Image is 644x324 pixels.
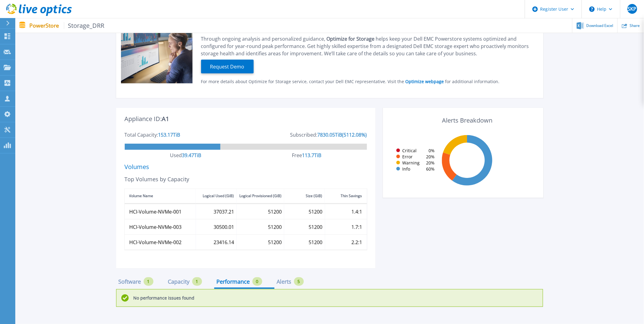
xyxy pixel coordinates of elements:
[192,277,202,286] div: 1
[121,14,193,84] img: Optimize Promo
[302,153,322,158] div: 113.7 TiB
[426,160,435,165] span: 20 %
[125,132,158,137] div: Total Capacity:
[394,154,413,159] div: Error
[129,209,182,214] div: HCI-Volume-NVMe-001
[129,240,182,245] div: HCI-Volume-NVMe-002
[394,148,417,153] div: Critical
[203,192,234,200] div: Logical Used (GiB)
[309,240,322,245] div: 51200
[309,224,322,229] div: 51200
[208,63,247,70] span: Request Demo
[392,112,543,128] div: Alerts Breakdown
[292,153,302,158] div: Free
[351,209,362,214] div: 1.4:1
[201,60,254,73] button: Request Demo
[201,79,535,84] div: For more details about Optimize for Storage service, contact your Dell EMC representative. Visit ...
[158,132,180,137] div: 153.17 TiB
[268,209,282,214] div: 51200
[290,132,318,137] div: Subscribed:
[125,177,367,182] div: Top Volumes by Capacity
[217,279,250,284] div: Performance
[268,224,282,229] div: 51200
[426,154,435,159] span: 20 %
[134,296,195,300] p: No performance issues found
[587,24,613,28] span: Download Excel
[168,279,190,284] div: Capacity
[125,116,162,121] div: Appliance ID:
[129,192,153,200] div: Volume Name
[426,167,435,171] span: 60 %
[119,279,141,284] div: Software
[170,153,182,158] div: Used
[214,224,234,229] div: 30500.01
[252,277,262,286] div: 0
[394,160,420,165] div: Warning
[318,132,342,137] div: 7830.05 TiB
[306,192,322,200] div: Size (GiB)
[294,277,304,286] div: 5
[628,6,637,11] span: SKP
[201,35,535,57] div: Through ongoing analysis and personalized guidance, helps keep your Dell EMC Powerstore systems o...
[144,277,153,286] div: 1
[429,148,435,153] span: 0 %
[214,240,234,245] div: 23416.14
[351,224,362,229] div: 1.7:1
[162,116,169,132] div: A1
[268,240,282,245] div: 51200
[214,209,234,214] div: 37037.21
[394,167,410,171] div: Info
[64,22,105,29] span: Storage_DRR
[309,209,322,214] div: 51200
[327,35,376,42] span: Optimize for Storage
[277,279,292,284] div: Alerts
[129,224,182,229] div: HCI-Volume-NVMe-003
[29,22,105,29] p: PowerStore
[404,79,445,84] a: Optimize webpage
[630,24,640,28] span: Share
[342,132,367,137] div: ( 5112.08 %)
[182,153,201,158] div: 39.47 TiB
[125,164,367,169] div: Volumes
[351,240,362,245] div: 2.2:1
[239,192,282,200] div: Logical Provisioned (GiB)
[341,192,362,200] div: Thin Savings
